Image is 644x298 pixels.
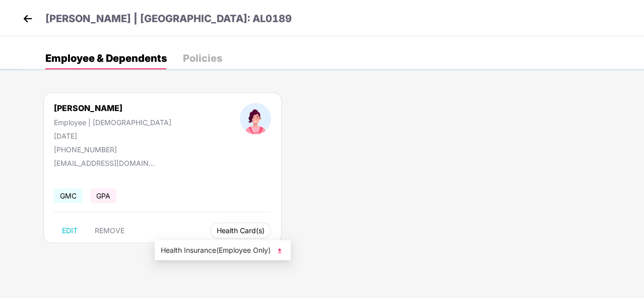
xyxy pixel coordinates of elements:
div: [EMAIL_ADDRESS][DOMAIN_NAME] [54,159,155,167]
div: [PHONE_NUMBER] [54,145,171,154]
button: REMOVE [87,223,133,239]
img: svg+xml;base64,PHN2ZyB4bWxucz0iaHR0cDovL3d3dy53My5vcmcvMjAwMC9zdmciIHhtbG5zOnhsaW5rPSJodHRwOi8vd3... [275,246,285,256]
span: EDIT [62,227,78,235]
div: [PERSON_NAME] [54,103,171,113]
span: Health Insurance(Employee Only) [161,245,285,256]
div: Employee | [DEMOGRAPHIC_DATA] [54,118,171,127]
button: EDIT [54,223,86,239]
img: profileImage [240,103,271,134]
span: REMOVE [95,227,124,235]
div: Employee & Dependents [45,53,167,63]
p: [PERSON_NAME] | [GEOGRAPHIC_DATA]: AL0189 [45,11,292,27]
div: Policies [183,53,222,63]
span: GPA [90,188,116,203]
img: back [20,11,35,26]
div: [DATE] [54,132,171,140]
span: Health Card(s) [217,228,265,233]
button: Health Card(s) [210,223,271,239]
span: GMC [54,188,83,203]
